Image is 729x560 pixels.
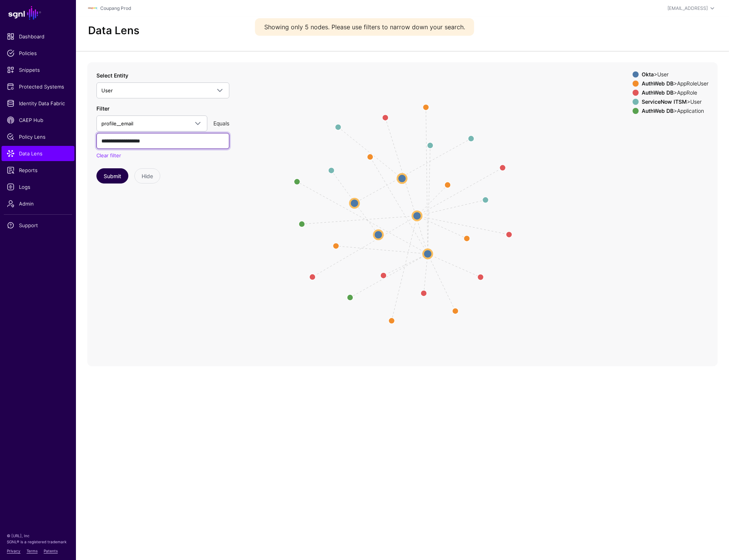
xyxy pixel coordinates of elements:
span: Admin [7,200,69,207]
a: Dashboard [2,29,74,44]
a: Policy Lens [2,129,74,144]
div: > AppRoleUser [640,81,710,87]
a: Patents [44,549,58,553]
a: Privacy [7,549,21,553]
div: Equals [210,119,232,127]
a: Terms [27,549,38,553]
div: > User [640,99,710,105]
span: Dashboard [7,33,69,40]
p: SGNL® is a registered trademark [7,539,69,545]
a: Policies [2,46,74,61]
strong: Okta [642,71,654,78]
span: Identity Data Fabric [7,100,69,107]
a: Logs [2,179,74,195]
span: Snippets [7,66,69,74]
span: Logs [7,183,69,191]
button: Hide [134,168,160,184]
a: Data Lens [2,146,74,161]
a: Admin [2,196,74,211]
strong: AuthWeb DB [642,80,674,87]
a: Clear filter [96,152,121,158]
div: [EMAIL_ADDRESS] [667,5,708,12]
span: Policies [7,49,69,57]
a: Reports [2,163,74,178]
strong: AuthWeb DB [642,89,674,96]
span: Reports [7,166,69,174]
a: CAEP Hub [2,112,74,128]
a: SGNL [5,5,71,21]
label: Select Entity [96,71,128,79]
label: Filter [96,104,109,112]
span: Data Lens [7,150,69,157]
a: Protected Systems [2,79,74,94]
span: Policy Lens [7,133,69,141]
span: profile__email [101,120,133,127]
strong: ServiceNow ITSM [642,98,687,105]
div: > User [640,71,710,78]
a: Snippets [2,62,74,78]
a: Identity Data Fabric [2,96,74,111]
h2: Data Lens [88,24,139,37]
span: User [101,87,113,93]
span: Support [7,221,69,229]
a: Coupang Prod [100,5,131,11]
div: Showing only 5 nodes. Please use filters to narrow down your search. [255,18,474,36]
button: Submit [96,168,128,184]
p: © [URL], Inc [7,533,69,539]
span: Protected Systems [7,83,69,90]
div: > AppRole [640,90,710,96]
img: svg+xml;base64,PHN2ZyBpZD0iTG9nbyIgeG1sbnM9Imh0dHA6Ly93d3cudzMub3JnLzIwMDAvc3ZnIiB3aWR0aD0iMTIxLj... [88,4,97,13]
span: CAEP Hub [7,116,69,124]
strong: AuthWeb DB [642,108,674,114]
div: > Application [640,108,710,114]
